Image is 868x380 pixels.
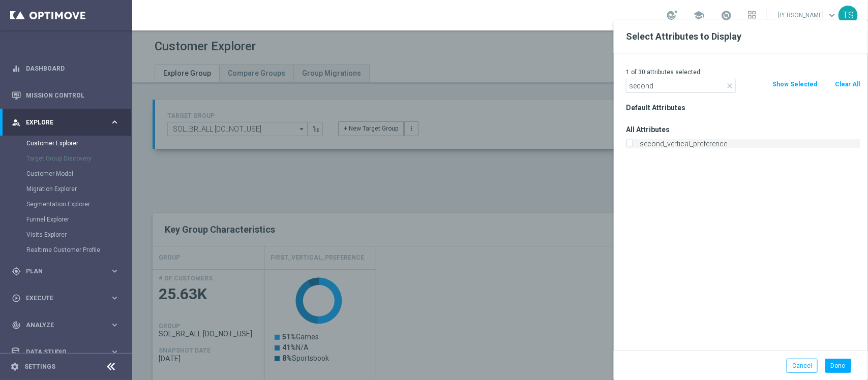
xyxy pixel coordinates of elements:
a: [PERSON_NAME]keyboard_arrow_down [777,8,839,23]
button: track_changes Analyze keyboard_arrow_right [11,321,120,329]
span: Explore [26,119,110,125]
div: Visits Explorer [26,227,131,242]
div: Realtime Customer Profile [26,242,131,258]
i: person_search [12,118,21,127]
button: Show Selected [771,79,818,90]
div: Customer Explorer [26,136,131,151]
button: gps_fixed Plan keyboard_arrow_right [11,267,120,275]
span: Plan [26,268,110,274]
span: Execute [26,295,110,301]
span: school [693,10,704,21]
div: Target Group Discovery [26,151,131,166]
span: Analyze [26,322,110,328]
div: Dashboard [12,55,119,82]
div: Execute [12,294,110,303]
i: close [726,82,734,90]
a: Segmentation Explorer [26,200,106,208]
div: Migration Explorer [26,181,131,197]
button: Data Studio keyboard_arrow_right [11,348,120,356]
span: Data Studio [26,349,110,355]
a: Settings [24,364,55,370]
h2: Select Attributes to Display [626,30,856,43]
i: gps_fixed [12,267,21,276]
div: Data Studio [12,347,110,357]
div: Analyze [12,321,110,330]
a: Customer Explorer [26,139,106,147]
button: Mission Control [11,91,120,100]
div: Plan [12,267,110,276]
div: Funnel Explorer [26,212,131,227]
i: play_circle_outline [12,294,21,303]
i: keyboard_arrow_right [110,347,119,357]
a: Realtime Customer Profile [26,246,106,254]
button: Cancel [787,359,818,373]
i: equalizer [12,64,21,73]
p: 1 of 30 attributes selected [626,68,860,76]
i: keyboard_arrow_right [110,320,119,330]
label: second_vertical_preference [636,139,860,148]
button: person_search Explore keyboard_arrow_right [11,118,120,126]
button: Done [825,359,851,373]
a: Visits Explorer [26,231,106,239]
a: Mission Control [26,82,119,109]
i: keyboard_arrow_right [110,293,119,303]
h3: All Attributes [626,125,860,134]
i: settings [10,362,19,371]
div: Customer Model [26,166,131,181]
i: keyboard_arrow_right [110,266,119,276]
h3: Default Attributes [626,103,860,112]
div: Mission Control [12,82,119,109]
i: keyboard_arrow_right [110,117,119,127]
div: Explore [12,118,110,127]
div: Segmentation Explorer [26,197,131,212]
span: keyboard_arrow_down [826,10,837,21]
a: Migration Explorer [26,185,106,193]
a: Customer Model [26,170,106,178]
i: track_changes [12,321,21,330]
a: Funnel Explorer [26,215,106,224]
a: Dashboard [26,55,119,82]
input: Search [626,79,736,93]
div: TS [839,6,858,25]
button: play_circle_outline Execute keyboard_arrow_right [11,294,120,302]
button: equalizer Dashboard [11,65,120,73]
button: Clear All [834,79,861,90]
